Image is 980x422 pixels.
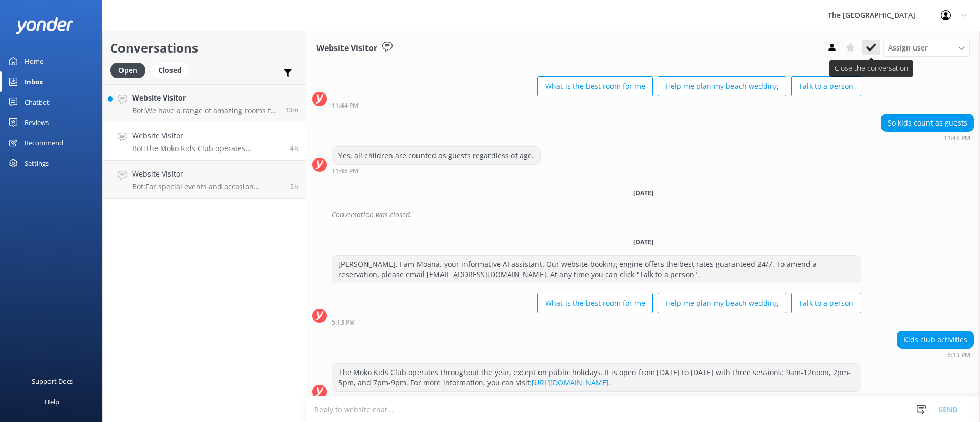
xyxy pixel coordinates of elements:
h4: Website Visitor [132,130,283,141]
p: Bot: For special events and occasion bookings, please email our team at [EMAIL_ADDRESS][DOMAIN_NA... [132,182,283,191]
button: Help me plan my beach wedding [658,76,786,96]
div: Home [24,51,43,71]
div: Conversation was closed. [332,206,974,224]
div: Assign User [883,40,970,56]
h2: Conversations [110,38,298,58]
h4: Website Visitor [132,92,278,104]
a: Website VisitorBot:For special events and occasion bookings, please email our team at [EMAIL_ADDR... [103,161,306,199]
button: What is the best room for me [537,293,653,313]
div: Open [110,63,145,78]
div: Sep 06 2025 05:13pm (UTC -10:00) Pacific/Honolulu [332,318,861,326]
strong: 11:45 PM [944,135,970,141]
span: Sep 06 2025 09:29pm (UTC -10:00) Pacific/Honolulu [285,106,298,114]
strong: 5:13 PM [332,395,355,402]
button: Help me plan my beach wedding [658,293,786,313]
strong: 5:13 PM [947,352,970,358]
strong: 11:44 PM [332,103,358,109]
div: Inbox [24,71,43,92]
span: Assign user [888,42,928,54]
div: Reviews [24,112,49,133]
div: Recommend [24,133,63,153]
div: So kids count as guests [881,114,973,132]
button: Talk to a person [791,76,861,96]
p: Bot: We have a range of amazing rooms for you to choose from. The best way to help you decide on ... [132,106,278,115]
span: Sep 06 2025 05:13pm (UTC -10:00) Pacific/Honolulu [290,144,298,153]
h3: Website Visitor [316,42,377,55]
div: The Moko Kids Club operates throughout the year, except on public holidays. It is open from [DATE... [332,364,861,391]
img: yonder-white-logo.png [15,17,74,34]
strong: 11:45 PM [332,168,358,175]
span: Sep 06 2025 04:05pm (UTC -10:00) Pacific/Honolulu [290,182,298,191]
a: Open [110,64,151,76]
div: Sep 04 2025 11:44pm (UTC -10:00) Pacific/Honolulu [332,102,861,109]
div: Sep 06 2025 05:13pm (UTC -10:00) Pacific/Honolulu [332,394,861,402]
button: What is the best room for me [537,76,653,96]
div: Chatbot [24,92,50,112]
div: Kids club activities [897,331,973,349]
strong: 5:13 PM [332,319,355,326]
button: Talk to a person [791,293,861,313]
div: 2025-09-05T10:10:48.591 [312,206,974,224]
div: Sep 04 2025 11:45pm (UTC -10:00) Pacific/Honolulu [332,167,541,175]
span: [DATE] [627,189,659,197]
div: Sep 04 2025 11:45pm (UTC -10:00) Pacific/Honolulu [881,134,974,141]
div: Support Docs [32,371,73,391]
h4: Website Visitor [132,168,283,180]
span: [DATE] [627,238,659,246]
div: [PERSON_NAME], I am Moana, your informative AI assistant. Our website booking engine offers the b... [332,256,861,283]
div: Help [45,391,59,412]
div: Sep 06 2025 05:13pm (UTC -10:00) Pacific/Honolulu [897,351,974,358]
a: Website VisitorBot:We have a range of amazing rooms for you to choose from. The best way to help ... [103,84,306,122]
div: Yes, all children are counted as guests regardless of age. [332,147,540,164]
div: Closed [151,63,189,78]
a: Closed [151,64,194,76]
p: Bot: The Moko Kids Club operates throughout the year, except on public holidays. It is open from ... [132,144,283,153]
div: Settings [24,153,49,173]
a: Website VisitorBot:The Moko Kids Club operates throughout the year, except on public holidays. It... [103,122,306,161]
a: [URL][DOMAIN_NAME]. [532,378,611,387]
